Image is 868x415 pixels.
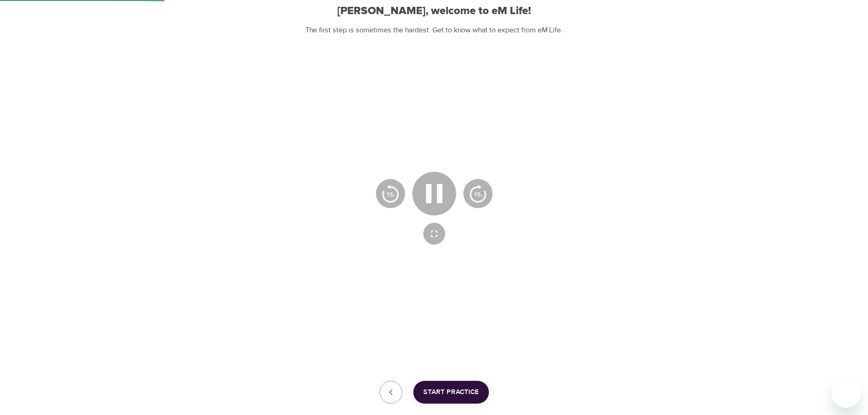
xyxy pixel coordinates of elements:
[832,379,861,408] iframe: Button to launch messaging window
[413,381,489,404] button: Start Practice
[185,25,683,36] p: The first step is sometimes the hardest. Get to know what to expect from eM Life.
[469,184,487,203] img: 15s_next.svg
[381,184,400,203] img: 15s_prev.svg
[185,5,683,18] h2: [PERSON_NAME], welcome to eM Life!
[423,386,479,398] span: Start Practice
